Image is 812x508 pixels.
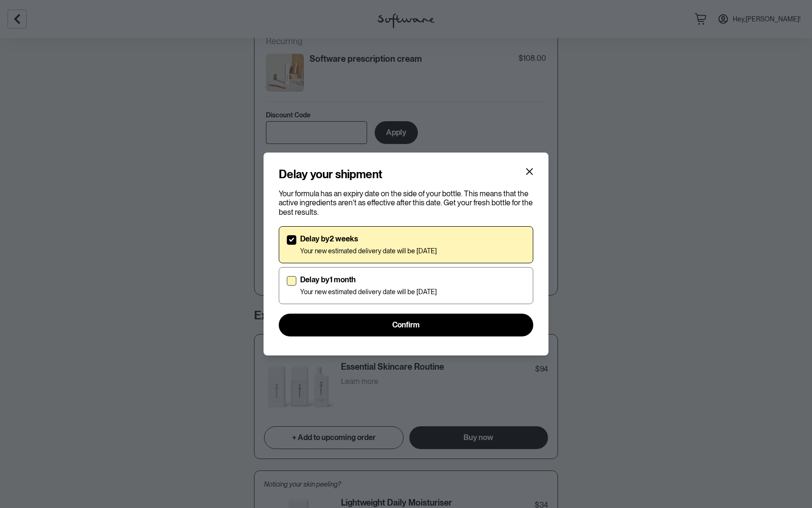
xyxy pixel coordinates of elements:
[522,164,537,179] button: Close
[392,320,420,329] span: Confirm
[300,247,437,255] p: Your new estimated delivery date will be [DATE]
[300,234,437,243] p: Delay by 2 weeks
[279,168,382,182] h4: Delay your shipment
[279,314,533,336] button: Confirm
[300,275,437,284] p: Delay by 1 month
[300,288,437,296] p: Your new estimated delivery date will be [DATE]
[279,189,533,217] p: Your formula has an expiry date on the side of your bottle. This means that the active ingredient...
